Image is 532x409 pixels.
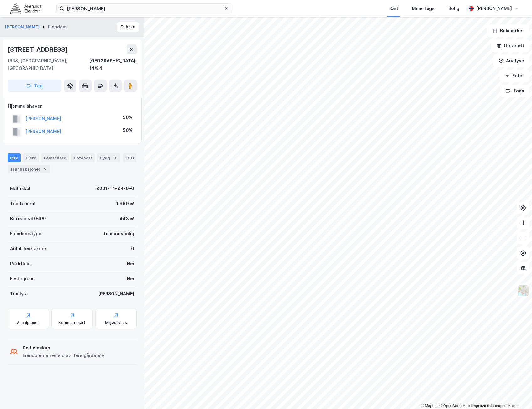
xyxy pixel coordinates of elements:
[119,215,134,222] div: 443 ㎡
[421,404,438,408] a: Mapbox
[471,404,503,408] a: Improve this map
[89,57,137,72] div: [GEOGRAPHIC_DATA], 14/84
[48,23,67,31] div: Eiendom
[116,200,134,207] div: 1 999 ㎡
[476,5,512,12] div: [PERSON_NAME]
[491,39,529,52] button: Datasett
[42,166,48,172] div: 5
[501,379,532,409] iframe: Chat Widget
[10,185,30,192] div: Matrikkel
[127,260,134,267] div: Nei
[23,352,105,359] div: Eiendommen er eid av flere gårdeiere
[517,285,529,297] img: Z
[10,215,46,222] div: Bruksareal (BRA)
[448,5,459,12] div: Bolig
[98,290,134,298] div: [PERSON_NAME]
[499,70,529,82] button: Filter
[123,127,133,134] div: 50%
[117,22,139,32] button: Tilbake
[10,3,41,14] img: akershus-eiendom-logo.9091f326c980b4bce74ccdd9f866810c.svg
[112,155,118,161] div: 3
[8,153,21,162] div: Info
[123,114,133,121] div: 50%
[105,320,127,325] div: Miljøstatus
[131,245,134,252] div: 0
[127,275,134,282] div: Nei
[412,5,435,12] div: Mine Tags
[96,185,134,192] div: 3201-14-84-0-0
[8,57,89,72] div: 1368, [GEOGRAPHIC_DATA], [GEOGRAPHIC_DATA]
[10,260,31,267] div: Punktleie
[8,102,136,110] div: Hjemmelshaver
[487,24,529,37] button: Bokmerker
[500,85,529,97] button: Tags
[103,230,134,237] div: Tomannsbolig
[493,54,529,67] button: Analyse
[41,153,69,162] div: Leietakere
[10,200,35,207] div: Tomteareal
[389,5,398,12] div: Kart
[440,404,470,408] a: OpenStreetMap
[10,290,28,298] div: Tinglyst
[8,44,69,54] div: [STREET_ADDRESS]
[5,24,41,30] button: [PERSON_NAME]
[58,320,86,325] div: Kommunekart
[64,4,224,13] input: Søk på adresse, matrikkel, gårdeiere, leietakere eller personer
[97,153,120,162] div: Bygg
[23,153,39,162] div: Eiere
[123,153,136,162] div: ESG
[501,379,532,409] div: Kontrollprogram for chat
[8,165,50,173] div: Transaksjoner
[71,153,95,162] div: Datasett
[10,230,41,237] div: Eiendomstype
[17,320,39,325] div: Arealplaner
[10,275,34,282] div: Festegrunn
[8,80,61,92] button: Tag
[10,245,46,252] div: Antall leietakere
[23,344,105,352] div: Delt eieskap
